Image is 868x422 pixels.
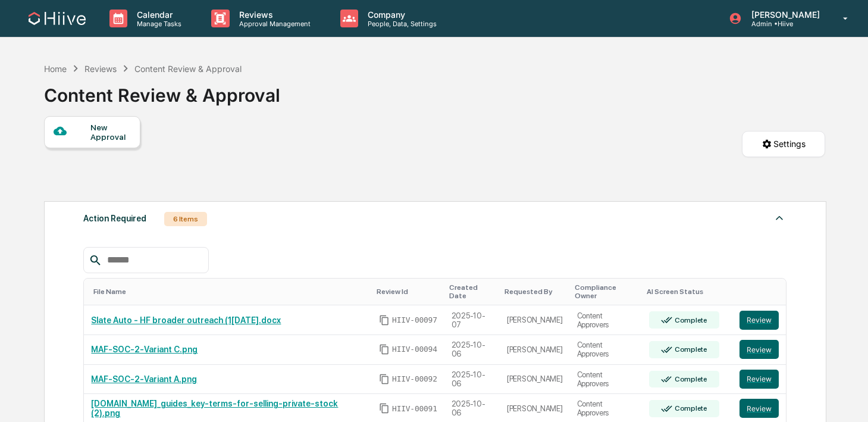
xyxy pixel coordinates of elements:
[742,10,826,20] p: [PERSON_NAME]
[379,374,390,385] span: Copy Id
[134,64,242,74] div: Content Review & Approval
[230,10,317,20] p: Reviews
[230,20,317,28] p: Approval Management
[84,64,117,74] div: Reviews
[379,315,390,326] span: Copy Id
[500,365,570,395] td: [PERSON_NAME]
[672,375,707,383] div: Complete
[358,20,443,28] p: People, Data, Settings
[83,211,146,226] div: Action Required
[379,403,390,414] span: Copy Id
[739,340,779,359] button: Review
[575,283,638,300] div: Toggle SortBy
[91,399,338,418] a: [DOMAIN_NAME]_guides_key-terms-for-selling-private-stock (2).png
[504,287,565,296] div: Toggle SortBy
[570,305,643,335] td: Content Approvers
[742,131,825,157] button: Settings
[672,404,707,412] div: Complete
[44,75,280,106] div: Content Review & Approval
[570,365,643,395] td: Content Approvers
[164,212,207,226] div: 6 Items
[570,335,643,365] td: Content Approvers
[742,20,826,28] p: Admin • Hiive
[444,365,500,395] td: 2025-10-06
[449,283,495,300] div: Toggle SortBy
[830,383,862,415] iframe: Open customer support
[392,345,437,354] span: HIIV-00094
[739,370,779,389] button: Review
[358,10,443,20] p: Company
[392,404,437,414] span: HIIV-00091
[739,399,779,418] button: Review
[392,315,437,325] span: HIIV-00097
[392,374,437,384] span: HIIV-00092
[91,345,198,354] a: MAF-SOC-2-Variant C.png
[44,64,67,74] div: Home
[377,287,440,296] div: Toggle SortBy
[742,287,781,296] div: Toggle SortBy
[772,211,786,225] img: caret
[647,287,728,296] div: Toggle SortBy
[672,345,707,354] div: Complete
[739,311,779,330] button: Review
[90,123,130,142] div: New Approval
[93,287,367,296] div: Toggle SortBy
[379,344,390,355] span: Copy Id
[500,335,570,365] td: [PERSON_NAME]
[91,374,197,384] a: MAF-SOC-2-Variant A.png
[444,305,500,335] td: 2025-10-07
[127,20,187,28] p: Manage Tasks
[127,10,187,20] p: Calendar
[444,335,500,365] td: 2025-10-06
[29,12,86,25] img: logo
[500,305,570,335] td: [PERSON_NAME]
[672,316,707,324] div: Complete
[91,315,281,325] a: Slate Auto - HF broader outreach (1[DATE].docx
